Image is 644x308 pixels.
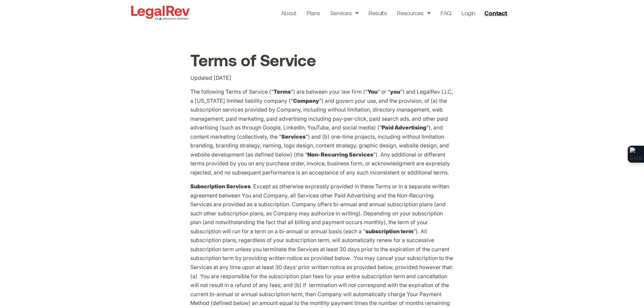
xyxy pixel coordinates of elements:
span: Contact [484,10,507,16]
a: FAQ [440,8,451,18]
a: Services [330,8,359,18]
a: Results [368,8,387,18]
b: subscription term [365,228,413,235]
a: Login [461,8,475,18]
a: About [281,8,296,18]
b: Terms [273,88,291,95]
nav: Menu [281,8,475,18]
b: Services [281,133,306,140]
p: The following Terms of Service (“ ”) are between your law firm (“ ” or “ ”) and LegalRev LLC, a [... [190,87,454,177]
b: Company [293,97,319,104]
a: Plans [307,8,320,18]
b: Non-Recurring Services [307,151,373,158]
b: you [390,88,400,95]
b: Paid Advertising [382,124,426,131]
b: You [367,88,378,95]
img: Extension Icon [630,147,642,161]
b: Subscription Services [190,183,251,190]
p: Updated [DATE] [190,73,454,82]
a: Resources [397,8,430,18]
a: Contact [482,7,511,18]
h1: Terms of Service [190,52,454,68]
